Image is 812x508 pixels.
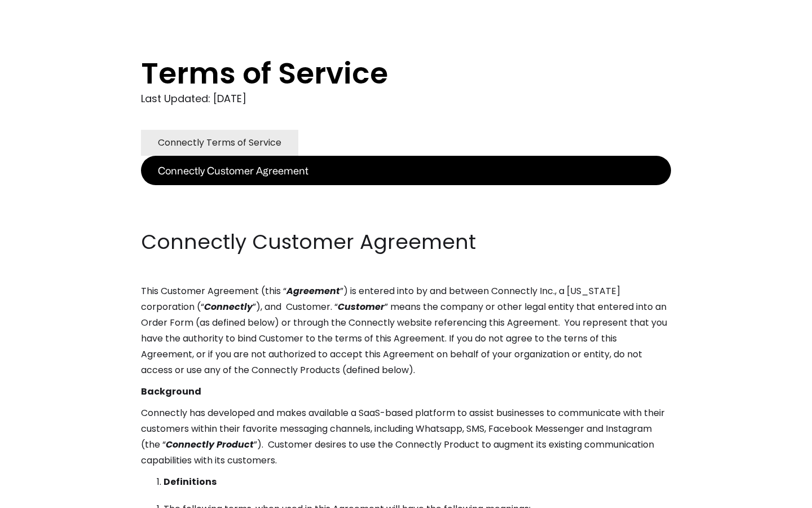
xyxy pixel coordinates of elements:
[23,488,68,504] ul: Language list
[141,207,671,222] p: ‍
[166,438,254,451] em: Connectly Product
[158,163,308,178] div: Connectly Customer Agreement
[204,300,253,313] em: Connectly
[141,185,671,201] p: ‍
[164,475,217,488] strong: Definitions
[141,90,671,107] div: Last Updated: [DATE]
[11,487,68,504] aside: Language selected: English
[286,284,340,297] em: Agreement
[141,56,626,90] h1: Terms of Service
[141,283,671,378] p: This Customer Agreement (this “ ”) is entered into by and between Connectly Inc., a [US_STATE] co...
[141,228,671,256] h2: Connectly Customer Agreement
[141,385,201,398] strong: Background
[338,300,385,313] em: Customer
[158,135,281,151] div: Connectly Terms of Service
[141,405,671,468] p: Connectly has developed and makes available a SaaS-based platform to assist businesses to communi...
